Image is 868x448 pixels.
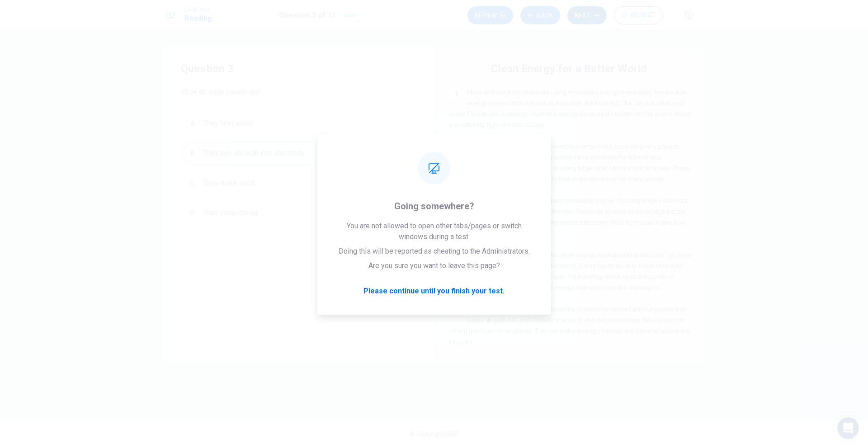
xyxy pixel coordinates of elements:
[449,304,463,318] div: 5
[185,146,199,160] div: B
[449,141,463,156] div: 2
[181,172,416,194] button: CThey make wind
[449,195,463,210] div: 3
[203,148,305,159] span: They turn sunlight into electricity
[185,176,199,190] div: C
[837,417,859,439] div: Open Intercom Messenger
[449,251,691,291] span: Water can also be used to make clean energy. Hydropower plants use the force of flowing rivers to...
[181,112,416,135] button: AThey heat water
[203,118,253,129] span: They heat water
[184,13,212,24] h1: Reading
[449,143,690,183] span: Solar energy is one type of renewable energy that's becoming very popular. Solar panels on roofs ...
[449,250,463,264] div: 4
[491,61,647,76] h4: Clean Energy for a Better World
[520,6,560,24] button: Back
[184,7,212,13] span: Level Test
[449,89,691,128] span: More and more countries are using renewable energy these days. Renewable energy comes from natura...
[449,306,690,345] span: Renewable energy has many benefits. It doesn't produce harmful gasses that cause air pollution an...
[614,6,663,24] button: 00:18:07
[203,178,254,189] span: They make wind
[631,12,655,19] span: 00:18:07
[185,206,199,220] div: D
[410,430,458,438] span: © Copyright 2025
[181,142,416,165] button: BThey turn sunlight into electricity
[181,87,416,98] span: What do solar panels do?
[449,87,463,101] div: 1
[449,197,687,237] span: Wind energy is another important renewable source. You might have seen big wind turbines in field...
[567,6,607,24] button: Next
[203,207,258,218] span: They clean the air
[467,6,513,24] button: Review
[279,10,335,21] h1: Question 3 of 13
[181,202,416,224] button: DThey clean the air
[181,61,416,76] h4: Question 3
[185,116,199,131] div: A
